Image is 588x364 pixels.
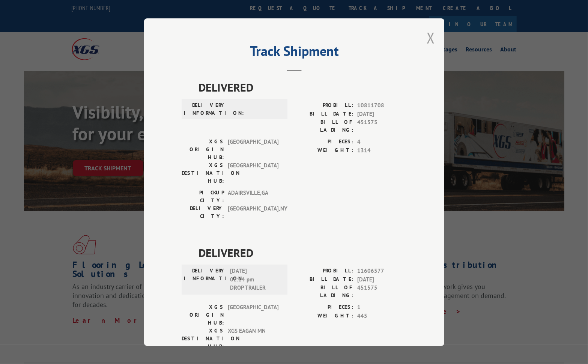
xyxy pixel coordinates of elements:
[228,205,278,220] span: [GEOGRAPHIC_DATA] , NY
[182,303,224,327] label: XGS ORIGIN HUB:
[228,303,278,327] span: [GEOGRAPHIC_DATA]
[294,146,353,155] label: WEIGHT:
[199,244,407,261] span: DELIVERED
[357,118,407,134] span: 451575
[357,267,407,275] span: 11606577
[228,327,278,350] span: XGS EAGAN MN
[199,79,407,96] span: DELIVERED
[294,138,353,146] label: PIECES:
[228,138,278,161] span: [GEOGRAPHIC_DATA]
[294,284,353,299] label: BILL OF LADING:
[230,267,281,292] span: [DATE] 02:14 pm DROP TRAILER
[357,284,407,299] span: 451575
[357,110,407,118] span: [DATE]
[357,138,407,146] span: 4
[427,28,435,48] button: Close modal
[357,146,407,155] span: 1314
[184,101,226,117] label: DELIVERY INFORMATION:
[182,46,407,60] h2: Track Shipment
[182,205,224,220] label: DELIVERY CITY:
[294,110,353,118] label: BILL DATE:
[228,189,278,205] span: ADAIRSVILLE , GA
[182,327,224,350] label: XGS DESTINATION HUB:
[184,267,226,292] label: DELIVERY INFORMATION:
[357,101,407,110] span: 10811708
[182,161,224,185] label: XGS DESTINATION HUB:
[182,138,224,161] label: XGS ORIGIN HUB:
[182,189,224,205] label: PICKUP CITY:
[294,118,353,134] label: BILL OF LADING:
[294,267,353,275] label: PROBILL:
[294,303,353,312] label: PIECES:
[294,275,353,284] label: BILL DATE:
[294,311,353,320] label: WEIGHT:
[357,275,407,284] span: [DATE]
[228,161,278,185] span: [GEOGRAPHIC_DATA]
[294,101,353,110] label: PROBILL:
[357,303,407,312] span: 1
[357,311,407,320] span: 445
